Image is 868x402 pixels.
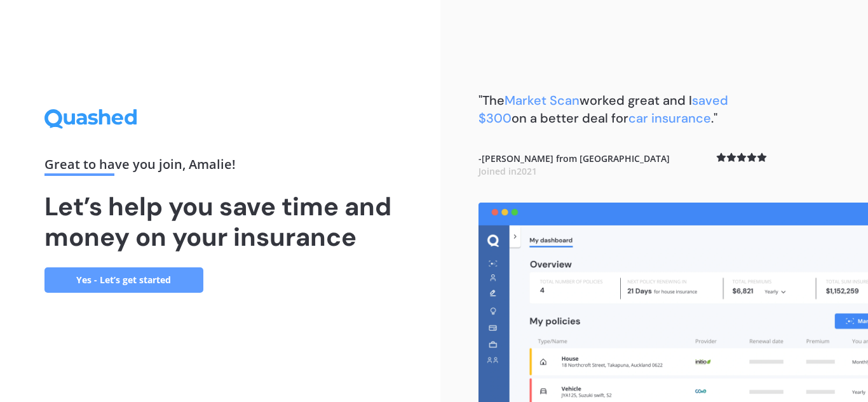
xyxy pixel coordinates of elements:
div: Great to have you join , Amalie ! [44,158,397,176]
span: Joined in 2021 [478,165,537,177]
b: - [PERSON_NAME] from [GEOGRAPHIC_DATA] [478,152,670,177]
img: dashboard.webp [478,203,868,402]
span: car insurance [628,110,711,126]
span: saved $300 [478,92,728,126]
span: Market Scan [505,92,580,109]
h1: Let’s help you save time and money on your insurance [44,191,397,252]
a: Yes - Let’s get started [44,267,203,293]
b: "The worked great and I on a better deal for ." [478,92,728,126]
